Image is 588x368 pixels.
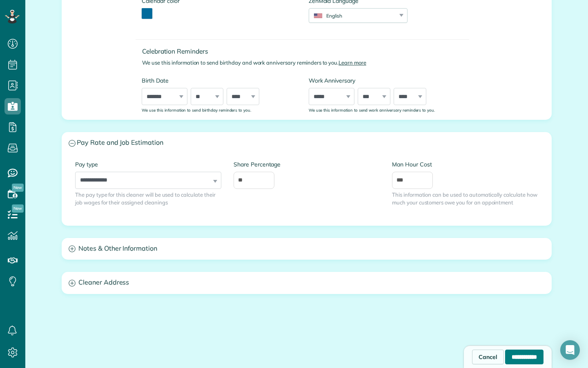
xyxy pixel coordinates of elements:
[12,204,24,213] span: New
[234,160,380,168] label: Share Percentage
[142,8,152,19] button: toggle color picker dialog
[142,59,469,67] p: We use this information to send birthday and work anniversary reminders to you.
[560,340,580,360] div: Open Intercom Messenger
[75,160,221,168] label: Pay type
[392,160,538,168] label: Man Hour Cost
[12,184,24,192] span: New
[62,272,551,293] a: Cleaner Address
[309,108,435,112] sub: We use this information to send work anniversary reminders to you.
[339,59,366,66] a: Learn more
[309,76,463,85] label: Work Anniversary
[309,12,397,19] div: English
[392,191,538,206] span: This information can be used to automatically calculate how much your customers owe you for an ap...
[142,76,296,85] label: Birth Date
[62,238,551,259] a: Notes & Other Information
[142,108,251,112] sub: We use this information to send birthday reminders to you.
[75,191,221,206] span: The pay type for this cleaner will be used to calculate their job wages for their assigned cleanings
[62,132,551,153] a: Pay Rate and Job Estimation
[142,48,469,55] h4: Celebration Reminders
[472,350,504,364] a: Cancel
